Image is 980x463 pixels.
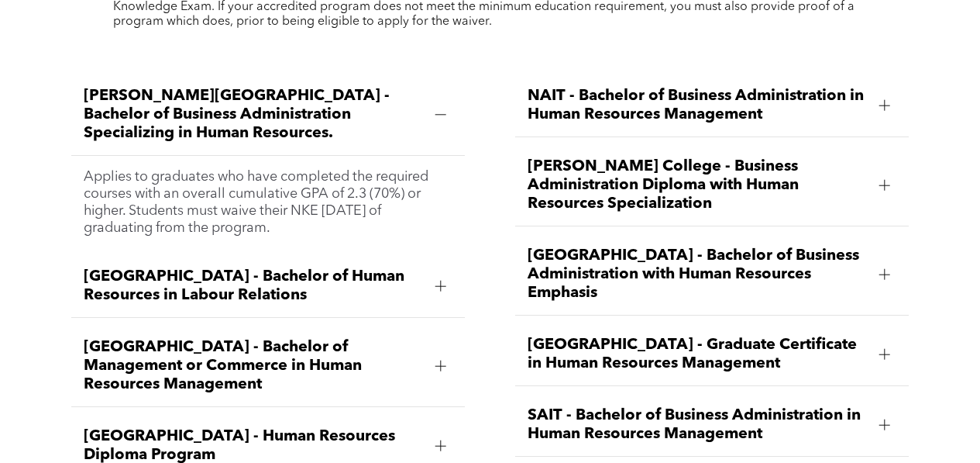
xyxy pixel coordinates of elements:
span: [PERSON_NAME][GEOGRAPHIC_DATA] - Bachelor of Business Administration Specializing in Human Resour... [84,87,423,143]
span: NAIT - Bachelor of Business Administration in Human Resources Management [528,87,867,124]
span: SAIT - Bachelor of Business Administration in Human Resources Management [528,406,867,444]
span: [GEOGRAPHIC_DATA] - Bachelor of Business Administration with Human Resources Emphasis [528,247,867,302]
span: [GEOGRAPHIC_DATA] - Graduate Certificate in Human Resources Management [528,336,867,373]
p: Applies to graduates who have completed the required courses with an overall cumulative GPA of 2.... [84,168,452,237]
span: [GEOGRAPHIC_DATA] - Bachelor of Management or Commerce in Human Resources Management [84,338,423,394]
span: [PERSON_NAME] College - Business Administration Diploma with Human Resources Specialization [528,157,867,213]
span: [GEOGRAPHIC_DATA] - Bachelor of Human Resources in Labour Relations [84,268,423,305]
